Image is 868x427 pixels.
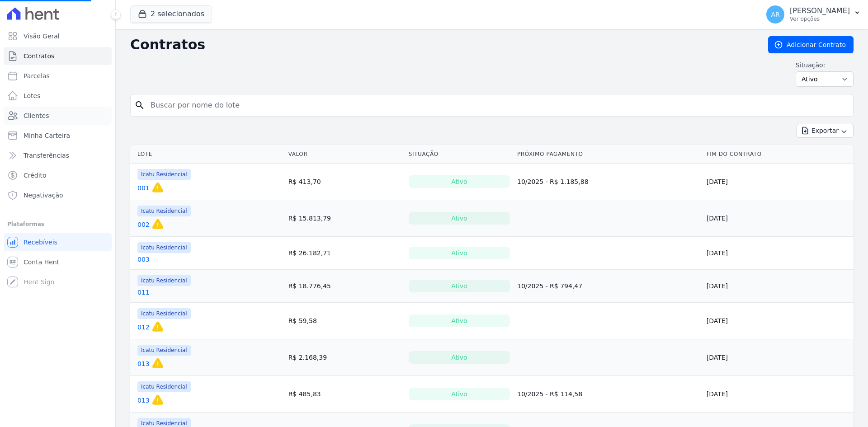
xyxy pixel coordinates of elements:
[4,47,112,65] a: Contratos
[137,275,191,286] span: Icatu Residencial
[24,151,69,160] span: Transferências
[285,237,405,270] td: R$ 26.182,71
[517,390,582,398] a: 10/2025 - R$ 114,58
[137,288,150,297] a: 011
[517,178,589,185] a: 10/2025 - R$ 1.185,88
[4,127,112,145] a: Minha Carteira
[137,359,150,368] a: 013
[145,96,849,114] input: Buscar por nome do lote
[4,27,112,45] a: Visão Geral
[790,6,850,15] p: [PERSON_NAME]
[759,2,868,27] button: AR [PERSON_NAME] Ver opções
[703,270,854,303] td: [DATE]
[137,242,191,253] span: Icatu Residencial
[137,308,191,319] span: Icatu Residencial
[409,212,510,225] div: Ativo
[409,280,510,292] div: Ativo
[24,258,59,267] span: Conta Hent
[4,67,112,85] a: Parcelas
[4,107,112,125] a: Clientes
[703,303,854,339] td: [DATE]
[4,146,112,164] a: Transferências
[7,219,108,230] div: Plataformas
[703,237,854,270] td: [DATE]
[285,303,405,339] td: R$ 59,58
[4,253,112,271] a: Conta Hent
[130,37,754,53] h2: Contratos
[703,145,854,164] th: Fim do Contrato
[137,183,150,192] a: 001
[137,345,191,356] span: Icatu Residencial
[703,376,854,413] td: [DATE]
[285,270,405,303] td: R$ 18.776,45
[4,166,112,184] a: Crédito
[24,238,57,247] span: Recebíveis
[768,36,854,53] a: Adicionar Contrato
[137,206,191,216] span: Icatu Residencial
[703,164,854,200] td: [DATE]
[409,351,510,364] div: Ativo
[134,100,145,111] i: search
[24,111,49,120] span: Clientes
[4,87,112,105] a: Lotes
[796,61,854,70] label: Situação:
[137,220,150,229] a: 002
[409,314,510,327] div: Ativo
[285,376,405,413] td: R$ 485,83
[137,396,150,405] a: 013
[409,175,510,188] div: Ativo
[285,164,405,200] td: R$ 413,70
[285,200,405,237] td: R$ 15.813,79
[790,15,850,23] p: Ver opções
[137,381,191,392] span: Icatu Residencial
[137,323,150,332] a: 012
[137,169,191,180] span: Icatu Residencial
[285,145,405,164] th: Valor
[514,145,703,164] th: Próximo Pagamento
[24,32,60,41] span: Visão Geral
[130,5,212,23] button: 2 selecionados
[703,200,854,237] td: [DATE]
[517,282,582,290] a: 10/2025 - R$ 794,47
[24,91,41,100] span: Lotes
[4,233,112,251] a: Recebíveis
[285,339,405,376] td: R$ 2.168,39
[409,388,510,400] div: Ativo
[4,186,112,204] a: Negativação
[703,339,854,376] td: [DATE]
[405,145,514,164] th: Situação
[24,71,50,80] span: Parcelas
[24,171,47,180] span: Crédito
[797,124,854,138] button: Exportar
[24,191,63,200] span: Negativação
[409,247,510,259] div: Ativo
[771,11,779,18] span: AR
[24,52,54,61] span: Contratos
[130,145,285,164] th: Lote
[137,255,150,264] a: 003
[24,131,70,140] span: Minha Carteira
